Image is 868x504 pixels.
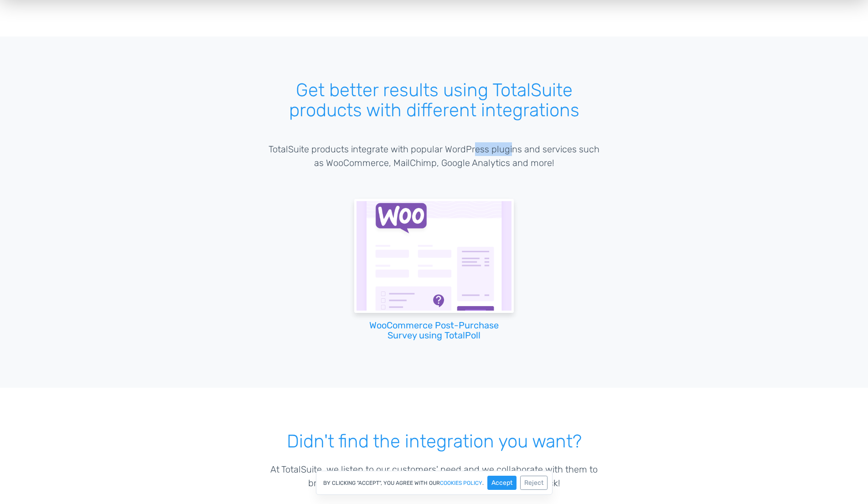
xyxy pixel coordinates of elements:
[268,80,600,120] h1: Get better results using TotalSuite products with different integrations
[520,476,548,490] button: Reject
[268,462,600,490] p: At TotalSuite, we listen to our customers' need and we collaborate with them to bring new feature...
[268,431,600,452] h1: Didn't find the integration you want?
[440,480,482,486] a: cookies policy
[354,320,514,340] h2: WooCommerce Post-Purchase Survey using TotalPoll
[487,476,517,490] button: Accept
[354,199,514,313] img: WooCommerce Post-Purchase Survey using TotalPoll
[316,471,553,495] div: By clicking "Accept", you agree with our .
[268,142,600,170] p: TotalSuite products integrate with popular WordPress plugins and services such as WooCommerce, Ma...
[354,199,514,340] a: WooCommerce Post-Purchase Survey using TotalPoll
